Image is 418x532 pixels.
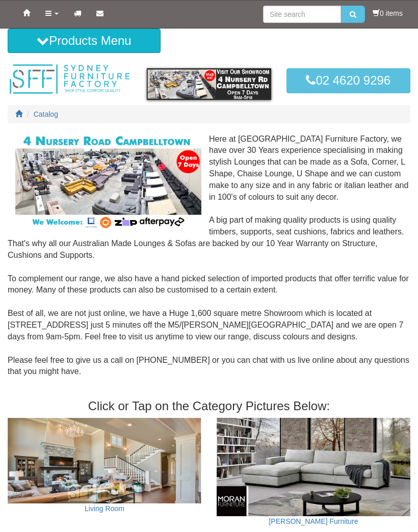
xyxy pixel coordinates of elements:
h3: Click or Tap on the Category Pictures Below: [8,400,410,413]
img: Living Room [8,418,201,503]
a: Living Room [85,504,124,513]
a: Catalog [34,110,58,118]
img: showroom.gif [147,68,271,99]
li: 0 items [373,8,403,18]
button: Products Menu [8,29,161,53]
img: Corner Modular Lounges [15,134,201,230]
img: Sydney Furniture Factory [8,63,132,95]
div: Here at [GEOGRAPHIC_DATA] Furniture Factory, we have over 30 Years experience specialising in mak... [8,134,410,390]
input: Site search [263,6,341,23]
img: Moran Furniture [217,418,410,516]
a: [PERSON_NAME] Furniture [269,517,358,525]
a: 02 4620 9296 [286,68,410,93]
